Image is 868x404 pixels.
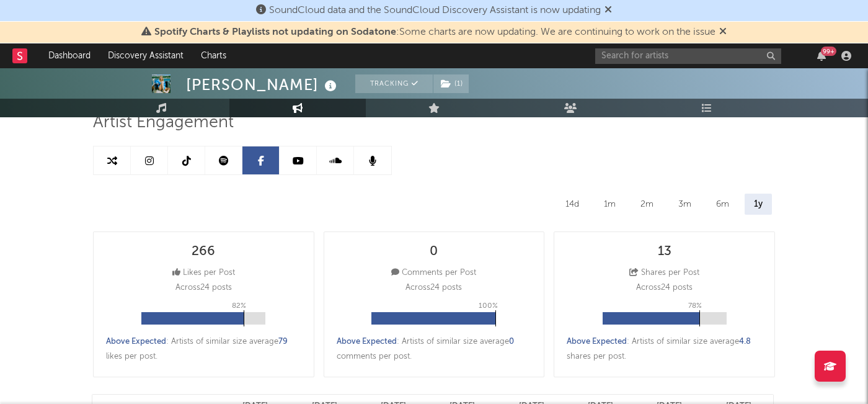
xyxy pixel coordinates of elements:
[278,338,288,346] span: 79
[391,266,476,281] div: Comments per Post
[175,281,232,295] p: Across 24 posts
[433,74,469,93] button: (1)
[99,43,192,68] a: Discovery Assistant
[479,299,498,313] p: 100 %
[629,266,699,281] div: Shares per Post
[556,194,588,215] div: 14d
[604,6,612,16] span: Dismiss
[745,194,772,215] div: 1y
[669,194,701,215] div: 3m
[172,266,235,281] div: Likes per Post
[106,334,301,364] div: : Artists of similar size average likes per post .
[430,245,438,259] div: 0
[433,74,469,93] span: ( 1 )
[232,299,246,313] p: 82 %
[192,43,235,68] a: Charts
[192,245,215,259] div: 266
[186,74,340,95] div: [PERSON_NAME]
[688,299,702,313] p: 78 %
[719,27,727,37] span: Dismiss
[707,194,738,215] div: 6m
[739,338,751,346] span: 4.8
[595,48,781,64] input: Search for artists
[106,338,166,346] span: Above Expected
[154,27,715,37] span: : Some charts are now updating. We are continuing to work on the issue
[821,47,836,56] div: 99 +
[405,281,462,295] p: Across 24 posts
[40,43,99,68] a: Dashboard
[355,74,433,93] button: Tracking
[93,115,234,130] span: Artist Engagement
[636,281,693,295] p: Across 24 posts
[567,338,627,346] span: Above Expected
[269,6,601,16] span: SoundCloud data and the SoundCloud Discovery Assistant is now updating
[817,51,826,61] button: 99+
[631,194,663,215] div: 2m
[337,334,532,364] div: : Artists of similar size average comments per post .
[595,194,625,215] div: 1m
[567,334,762,364] div: : Artists of similar size average shares per post .
[337,338,397,346] span: Above Expected
[509,338,514,346] span: 0
[658,245,671,259] div: 13
[154,27,396,37] span: Spotify Charts & Playlists not updating on Sodatone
